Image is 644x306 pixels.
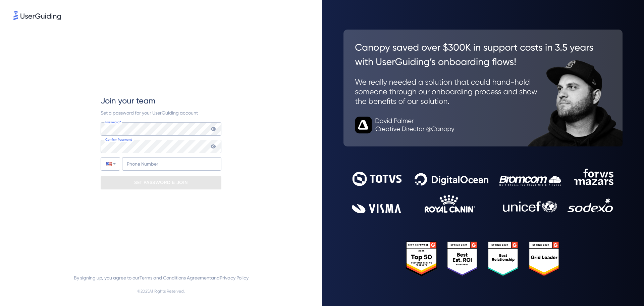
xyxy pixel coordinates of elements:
a: Terms and Conditions Agreement [140,275,211,280]
span: By signing up, you agree to our and [74,274,249,282]
input: Phone Number [122,157,221,171]
img: 9302ce2ac39453076f5bc0f2f2ca889b.svg [352,169,614,213]
span: © 2025 All Rights Reserved. [137,287,185,295]
span: Join your team [101,95,155,106]
img: 25303e33045975176eb484905ab012ff.svg [406,242,560,277]
img: 26c0aa7c25a843aed4baddd2b5e0fa68.svg [343,30,623,146]
p: SET PASSWORD & JOIN [134,177,188,188]
img: 8faab4ba6bc7696a72372aa768b0286c.svg [13,11,61,20]
div: United States: + 1 [101,158,120,170]
a: Privacy Policy [220,275,249,280]
span: Set a password for your UserGuiding account [101,110,198,116]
